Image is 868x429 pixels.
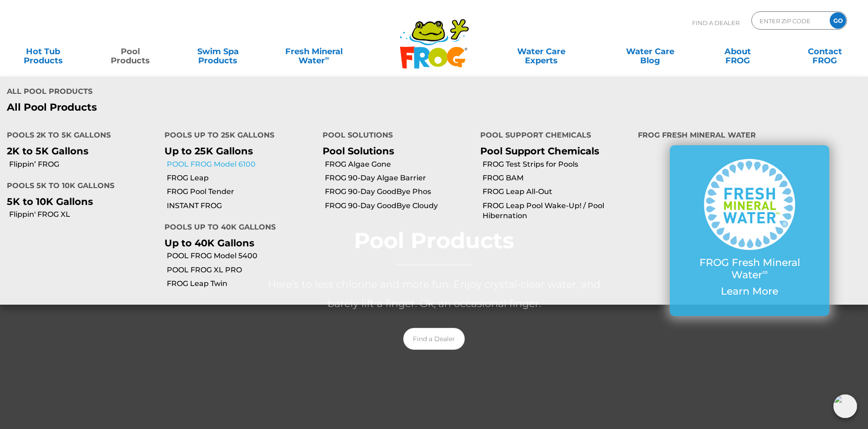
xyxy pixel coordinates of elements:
[830,12,846,29] input: GO
[483,187,631,197] a: FROG Leap All-Out
[483,173,631,183] a: FROG BAM
[480,127,624,145] h4: Pool Support Chemicals
[167,173,315,183] a: FROG Leap
[688,159,811,302] a: FROG Fresh Mineral Water∞ Learn More
[9,159,158,169] a: Flippin’ FROG
[759,14,820,27] input: Zip Code Form
[9,209,158,220] a: Flippin' FROG XL
[483,201,631,221] a: FROG Leap Pool Wake-Up! / Pool Hibernation
[325,201,473,211] a: FROG 90-Day GoodBye Cloudy
[833,394,857,418] img: openIcon
[164,237,308,249] p: Up to 40K Gallons
[167,159,315,169] a: POOL FROG Model 6100
[323,145,394,157] a: Pool Solutions
[325,159,473,169] a: FROG Algae Gone
[7,145,151,157] p: 2K to 5K Gallons
[167,187,315,197] a: FROG Pool Tender
[164,145,308,157] p: Up to 25K Gallons
[97,42,164,61] a: PoolProducts
[704,42,771,61] a: AboutFROG
[403,328,465,350] a: Find a Dealer
[7,102,427,113] a: All Pool Products
[688,286,811,297] p: Learn More
[692,11,740,34] p: Find A Dealer
[791,42,859,61] a: ContactFROG
[325,173,473,183] a: FROG 90-Day Algae Barrier
[7,178,151,196] h4: Pools 5K to 10K Gallons
[486,42,596,61] a: Water CareExperts
[167,279,315,289] a: FROG Leap Twin
[164,219,308,237] h4: Pools up to 40K Gallons
[323,127,467,145] h4: Pool Solutions
[325,54,329,61] sup: ∞
[325,187,473,197] a: FROG 90-Day GoodBye Phos
[7,196,151,207] p: 5K to 10K Gallons
[271,42,356,61] a: Fresh MineralWater∞
[480,145,624,157] p: Pool Support Chemicals
[167,251,315,261] a: POOL FROG Model 5400
[616,42,684,61] a: Water CareBlog
[7,127,151,145] h4: Pools 2K to 5K Gallons
[167,201,315,211] a: INSTANT FROG
[184,42,252,61] a: Swim SpaProducts
[638,127,861,145] h4: FROG Fresh Mineral Water
[762,267,768,276] sup: ∞
[164,127,308,145] h4: Pools up to 25K Gallons
[167,265,315,275] a: POOL FROG XL PRO
[483,159,631,169] a: FROG Test Strips for Pools
[9,42,77,61] a: Hot TubProducts
[7,83,427,102] h4: All Pool Products
[688,257,811,281] p: FROG Fresh Mineral Water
